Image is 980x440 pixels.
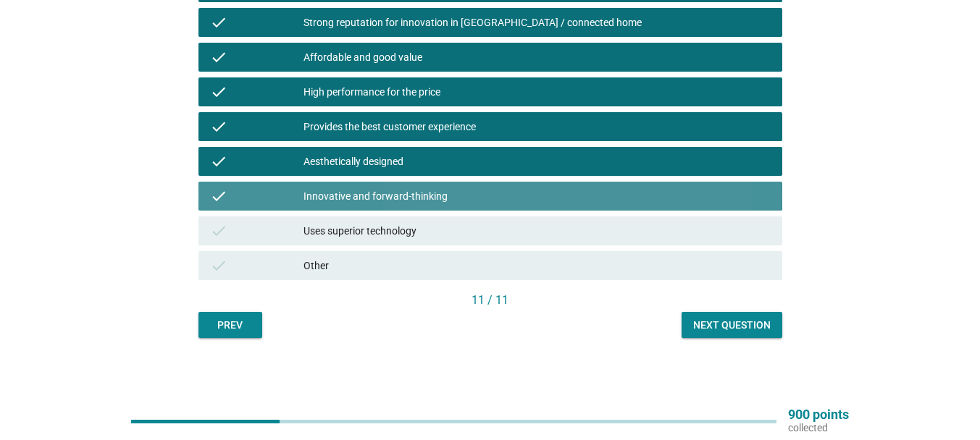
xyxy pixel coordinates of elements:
i: check [210,83,227,101]
i: check [210,187,227,205]
div: High performance for the price [303,83,771,101]
div: Innovative and forward-thinking [303,187,771,205]
button: Prev [198,312,262,338]
div: Prev [210,318,251,333]
button: Next question [682,312,782,338]
p: collected [788,421,849,434]
i: check [210,118,227,135]
i: check [210,14,227,31]
div: Aesthetically designed [303,153,771,170]
div: Next question [693,318,771,333]
div: Provides the best customer experience [303,118,771,135]
div: Uses superior technology [303,222,771,240]
div: Other [303,257,771,274]
i: check [210,257,227,274]
i: check [210,48,227,66]
div: Strong reputation for innovation in [GEOGRAPHIC_DATA] / connected home [303,14,771,31]
div: Affordable and good value [303,48,771,66]
p: 900 points [788,408,849,421]
i: check [210,222,227,240]
div: 11 / 11 [198,292,782,309]
i: check [210,153,227,170]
